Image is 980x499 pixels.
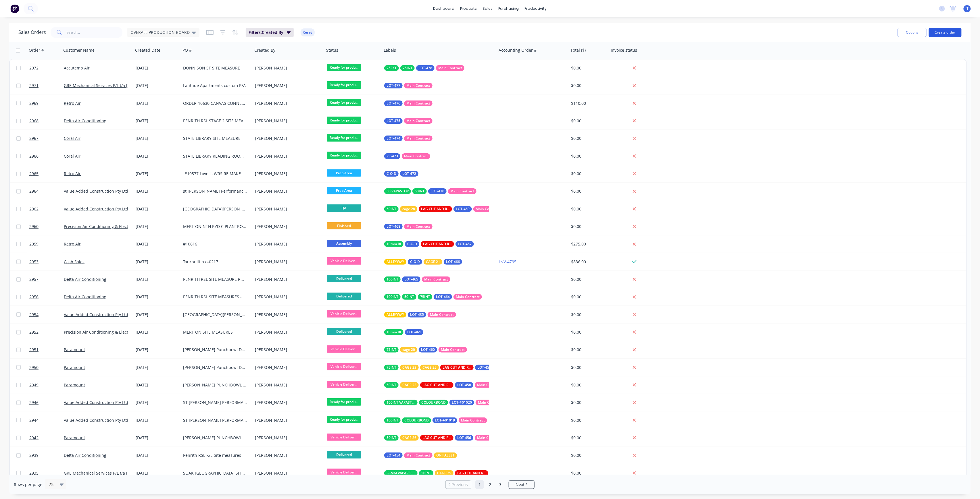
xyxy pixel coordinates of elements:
[327,117,361,124] span: Ready for produ...
[136,171,178,177] div: [DATE]
[384,259,462,265] button: ALLEYWAYC-O-DCAGE 21LOT-466
[402,365,416,370] span: CAGE 23
[183,171,247,177] div: -#10577 Lovells WRS RE MAKE
[423,241,452,247] span: LAG CUT AND READY
[183,188,247,194] div: st [PERSON_NAME] Performance Centre riser duct lvl 1
[384,83,433,88] button: LOT-477Main Contract
[418,65,432,71] span: LOT-478
[406,100,430,106] span: Main Contract
[404,417,429,423] span: COLOURBOND
[384,470,538,476] button: 38MM VAPAR STOP50INTCAGE 25LAG CUT AND READY
[571,312,605,318] div: $0.00
[384,65,464,71] button: 25EXT25INTLOT-478Main Contract
[402,347,415,353] span: cage 20
[966,6,969,11] span: JT
[29,95,64,112] a: 2969
[29,470,39,476] span: 2935
[64,224,151,229] a: Precision Air Conditioning & Electrical Pty Ltd
[457,470,486,476] span: LAG CUT AND READY
[29,341,64,358] a: 2951
[29,77,64,94] a: 2971
[136,259,178,265] div: [DATE]
[136,206,178,212] div: [DATE]
[29,400,39,405] span: 2946
[387,347,396,353] span: 75INT
[384,224,433,229] button: LOT-468Main Contract
[136,83,178,88] div: [DATE]
[29,183,64,200] a: 2964
[136,329,178,335] div: [DATE]
[29,218,64,235] a: 2960
[571,188,605,194] div: $0.00
[571,136,605,141] div: $0.00
[327,99,361,106] span: Ready for produ...
[327,222,361,229] span: Finished
[384,136,433,141] button: LOT-474Main Contract
[10,4,19,13] img: Factory
[384,294,482,300] button: 100INT50INT75INTLOT-464Main Contract
[571,365,605,370] div: $0.00
[431,188,444,194] span: LOT-470
[457,435,471,441] span: LOT-456
[387,171,396,177] span: C-O-D
[29,347,39,353] span: 2951
[384,382,503,388] button: 50INTCAGE 23LAG CUT AND READYLOT-458Main Contract
[255,312,319,318] div: [PERSON_NAME]
[387,65,397,71] span: 25EXT
[29,365,39,370] span: 2950
[898,28,927,37] button: Options
[255,224,319,229] div: [PERSON_NAME]
[457,382,471,388] span: LOT-458
[183,100,247,106] div: ORDER-10630 CANVAS CONNECTIONS
[387,276,398,282] span: 100INT
[387,382,396,388] span: 50INT
[422,382,451,388] span: LAG CUT AND READY
[384,118,433,124] button: LOT-475Main Contract
[509,482,534,488] a: Next page
[29,294,39,300] span: 2956
[571,347,605,353] div: $0.00
[571,65,605,71] div: $0.00
[183,206,247,212] div: [GEOGRAPHIC_DATA][PERSON_NAME] riser duct
[410,312,424,318] span: LOT-435
[402,382,416,388] span: CAGE 23
[406,452,430,458] span: Main Contract
[327,187,361,194] span: Prep Area
[387,259,404,265] span: ALLEYWAY
[458,241,472,247] span: LOT-467
[183,365,247,370] div: [PERSON_NAME] Punchbowl DWG-M-OF REV-B OFFICE 11 RUN C
[67,27,123,38] input: Search...
[29,429,64,446] a: 2942
[246,28,294,37] button: Filters:Created By
[387,435,396,441] span: 50INT
[29,136,39,141] span: 2967
[420,294,430,300] span: 75INT
[29,47,44,53] div: Order #
[255,65,319,71] div: [PERSON_NAME]
[327,134,361,141] span: Ready for produ...
[255,153,319,159] div: [PERSON_NAME]
[136,188,178,194] div: [DATE]
[18,30,46,35] h1: Sales Orders
[522,4,550,13] div: productivity
[29,412,64,429] a: 2944
[249,30,283,35] span: Filters: Created By
[29,253,64,270] a: 2953
[571,206,605,212] div: $0.00
[64,312,128,317] a: Value Added Construction Pty Ltd
[477,382,501,388] span: Main Contract
[406,224,430,229] span: Main Contract
[255,83,319,88] div: [PERSON_NAME]
[183,224,247,229] div: MERITON NTH RYD C PLANTROOM
[384,188,476,194] button: 50 VAPASTOP50INTLOT-470Main Contract
[29,447,64,464] a: 2939
[183,312,247,318] div: [GEOGRAPHIC_DATA][PERSON_NAME] SITE MEASURES
[327,328,361,335] span: Delivered
[136,294,178,300] div: [DATE]
[384,312,456,318] button: ALLEYWAYLOT-435Main Contract
[183,347,247,353] div: [PERSON_NAME] Punchbowl DWG-M-OF REV-B OFFICE 11 RUN C
[64,470,196,476] a: GRE Mechanical Services P/L t/a [PERSON_NAME] & [PERSON_NAME]
[387,417,398,423] span: 100INT
[64,435,85,440] a: Paramount
[387,224,400,229] span: LOT-468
